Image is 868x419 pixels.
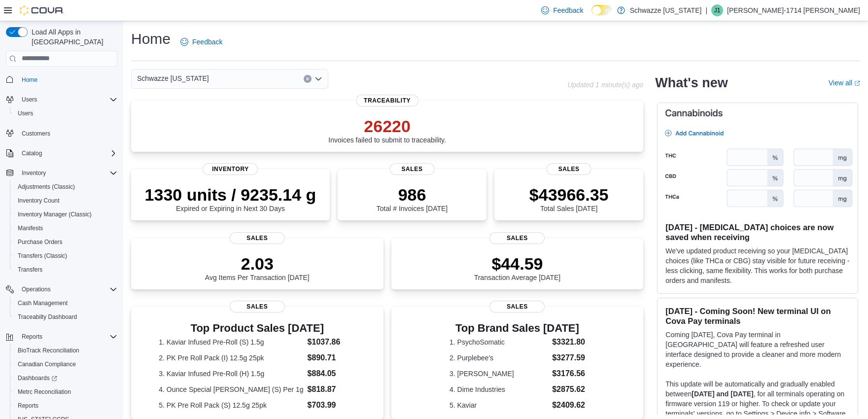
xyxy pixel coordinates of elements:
[205,254,310,281] div: Avg Items Per Transaction [DATE]
[10,180,121,194] button: Adjustments (Classic)
[450,369,548,379] dt: 3. [PERSON_NAME]
[567,81,643,89] p: Updated 1 minute(s) ago
[18,374,57,382] span: Dashboards
[665,306,850,326] h3: [DATE] - Coming Soon! New terminal UI on Cova Pay terminals
[18,167,117,179] span: Inventory
[159,400,303,410] dt: 5. PK Pre Roll Pack (S) 12.5g 25pk
[591,5,612,15] input: Dark Mode
[159,353,303,363] dt: 2. PK Pre Roll Pack (I) 12.5g 25pk
[18,313,77,321] span: Traceabilty Dashboard
[20,5,64,15] img: Cova
[10,399,121,413] button: Reports
[489,301,545,313] span: Sales
[22,333,42,341] span: Reports
[14,311,117,323] span: Traceabilty Dashboard
[10,208,121,221] button: Inventory Manager (Classic)
[18,402,38,410] span: Reports
[22,169,46,177] span: Inventory
[10,357,121,371] button: Canadian Compliance
[14,195,64,207] a: Inventory Count
[2,166,121,180] button: Inventory
[552,368,585,380] dd: $3176.56
[665,246,850,285] p: We've updated product receiving so your [MEDICAL_DATA] choices (like THCa or CBG) stay visible fo...
[14,250,117,262] span: Transfers (Classic)
[14,345,117,356] span: BioTrack Reconciliation
[10,385,121,399] button: Metrc Reconciliation
[230,232,285,244] span: Sales
[18,127,117,140] span: Customers
[18,252,67,260] span: Transfers (Classic)
[18,283,55,295] button: Operations
[308,352,356,364] dd: $890.71
[450,400,548,410] dt: 5. Kaviar
[630,4,702,16] p: Schwazze [US_STATE]
[18,299,68,307] span: Cash Management
[10,263,121,277] button: Transfers
[552,336,585,348] dd: $3321.80
[230,301,285,313] span: Sales
[552,384,585,395] dd: $2875.62
[159,384,303,394] dt: 4. Ounce Special [PERSON_NAME] (S) Per 1g
[2,146,121,160] button: Catalog
[18,360,76,368] span: Canadian Compliance
[10,221,121,235] button: Manifests
[14,297,117,309] span: Cash Management
[692,390,753,398] strong: [DATE] and [DATE]
[18,94,117,105] span: Users
[205,254,310,274] p: 2.03
[2,282,121,296] button: Operations
[655,75,728,91] h2: What's new
[18,197,60,205] span: Inventory Count
[14,236,67,248] a: Purchase Orders
[18,238,63,246] span: Purchase Orders
[308,336,356,348] dd: $1037.86
[711,4,723,16] div: Justin-1714 Sullivan
[553,5,583,15] span: Feedback
[727,4,860,16] p: [PERSON_NAME]-1714 [PERSON_NAME]
[18,388,71,396] span: Metrc Reconciliation
[10,310,121,324] button: Traceabilty Dashboard
[308,384,356,395] dd: $818.87
[145,185,316,212] div: Expired or Expiring in Next 30 Days
[18,331,46,343] button: Reports
[10,249,121,263] button: Transfers (Classic)
[14,222,117,234] span: Manifests
[176,32,226,52] a: Feedback
[22,285,51,293] span: Operations
[203,163,258,175] span: Inventory
[14,297,71,309] a: Cash Management
[552,352,585,364] dd: $3277.59
[14,222,47,234] a: Manifests
[450,353,548,363] dt: 2. Purplebee's
[450,337,548,347] dt: 1. PsychoSomatic
[14,400,117,412] span: Reports
[10,344,121,357] button: BioTrack Reconciliation
[18,347,79,354] span: BioTrack Reconciliation
[714,4,721,16] span: J1
[145,185,316,205] p: 1330 units / 9235.14 g
[308,368,356,380] dd: $884.05
[22,149,42,157] span: Catalog
[377,185,448,205] p: 986
[328,116,446,144] div: Invoices failed to submit to traceability.
[591,15,592,16] span: Dark Mode
[14,264,117,276] span: Transfers
[18,74,41,86] a: Home
[14,386,75,398] a: Metrc Reconciliation
[10,235,121,249] button: Purchase Orders
[18,183,75,191] span: Adjustments (Classic)
[474,254,561,274] p: $44.59
[328,116,446,136] p: 26220
[14,358,80,370] a: Canadian Compliance
[14,236,117,248] span: Purchase Orders
[18,331,117,343] span: Reports
[14,195,117,207] span: Inventory Count
[18,167,50,179] button: Inventory
[18,128,54,140] a: Customers
[14,209,117,220] span: Inventory Manager (Classic)
[829,79,860,87] a: View allExternal link
[131,29,171,49] h1: Home
[18,94,41,105] button: Users
[14,386,117,398] span: Metrc Reconciliation
[314,75,322,83] button: Open list of options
